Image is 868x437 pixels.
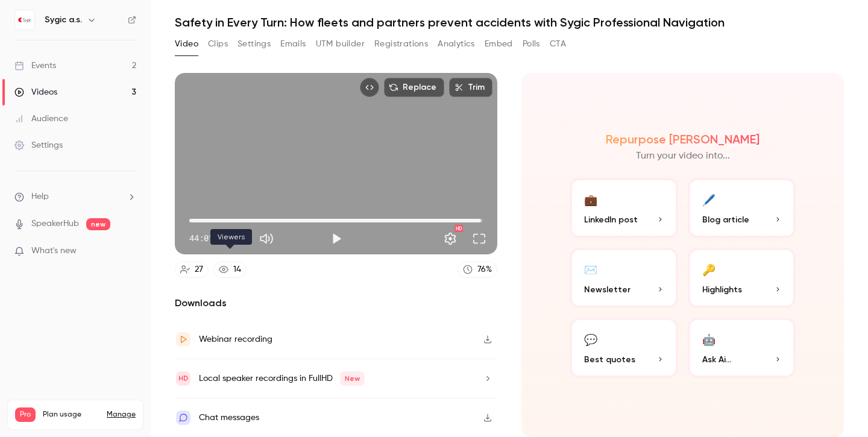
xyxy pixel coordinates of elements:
button: 🖊️Blog article [688,178,796,238]
button: ✉️Newsletter [570,248,678,308]
button: Video [175,34,198,54]
h2: Repurpose [PERSON_NAME] [606,132,759,146]
span: Highlights [702,283,742,296]
div: ✉️ [584,260,597,278]
div: 76 % [477,263,492,276]
button: Play [324,227,348,251]
span: Pro [15,407,36,422]
div: 💼 [584,190,597,209]
button: Embed video [360,78,379,97]
button: Replace [384,78,444,97]
button: Full screen [467,227,491,251]
button: 🤖Ask Ai... [688,318,796,378]
span: Plan usage [43,410,99,420]
button: Emails [280,34,306,54]
button: Embed [485,34,513,54]
a: 76% [458,262,497,278]
button: Polls [523,34,540,54]
div: Settings [14,139,63,151]
h1: Safety in Every Turn: How fleets and partners prevent accidents with Sygic Professional Navigation [175,15,844,30]
p: Turn your video into... [636,149,730,163]
div: 27 [195,263,203,276]
a: 27 [175,262,209,278]
div: Audience [14,113,68,125]
span: LinkedIn post [584,213,638,226]
span: Blog article [702,213,749,226]
div: 🤖 [702,330,715,348]
span: new [86,218,110,230]
li: help-dropdown-opener [14,190,136,203]
div: 🖊️ [702,190,715,209]
div: HD [454,225,463,232]
span: / [215,232,219,245]
div: Chat messages [199,410,259,425]
h6: Sygic a.s. [45,14,82,26]
button: Clips [208,34,228,54]
span: What's new [31,245,77,257]
div: Videos [14,86,57,98]
button: CTA [550,34,566,54]
span: Best quotes [584,353,635,366]
span: New [340,371,365,386]
button: Registrations [374,34,428,54]
img: Sygic a.s. [15,10,34,30]
button: Trim [449,78,492,97]
button: Settings [237,34,271,54]
div: Webinar recording [199,332,272,347]
div: Events [14,60,56,72]
button: UTM builder [316,34,365,54]
button: 🔑Highlights [688,248,796,308]
span: 44:01 [189,232,213,245]
iframe: Noticeable Trigger [122,246,136,257]
button: 💬Best quotes [570,318,678,378]
h2: Downloads [175,296,497,310]
a: Manage [107,410,136,420]
span: 44:17 [221,232,245,245]
span: Help [31,190,49,203]
span: Newsletter [584,283,631,296]
button: Analytics [438,34,475,54]
div: 14 [233,263,241,276]
div: Local speaker recordings in FullHD [199,371,365,386]
button: 💼LinkedIn post [570,178,678,238]
button: Mute [254,227,278,251]
div: 44:01 [189,232,245,245]
a: 14 [213,262,247,278]
div: 💬 [584,330,597,348]
a: SpeakerHub [31,218,79,230]
div: 🔑 [702,260,715,278]
button: Settings [438,227,462,251]
span: Ask Ai... [702,353,731,366]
